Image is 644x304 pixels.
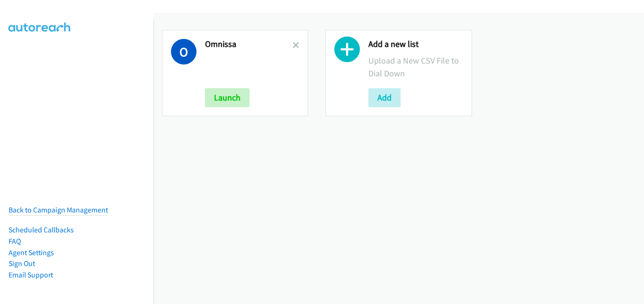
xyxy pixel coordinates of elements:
[368,88,401,107] button: Add
[205,88,250,107] button: Launch
[368,39,463,50] h2: Add a new list
[9,259,35,268] a: Sign Out
[9,248,54,257] a: Agent Settings
[9,237,21,246] a: FAQ
[205,39,293,50] h2: Omnissa
[9,225,74,234] a: Scheduled Callbacks
[9,205,108,214] a: Back to Campaign Management
[368,54,463,80] p: Upload a New CSV File to Dial Down
[171,39,197,64] h1: O
[9,270,53,279] a: Email Support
